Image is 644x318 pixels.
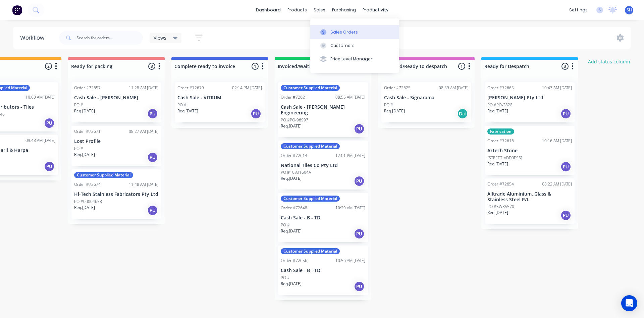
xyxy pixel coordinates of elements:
[74,95,159,101] p: Cash Sale - [PERSON_NAME]
[542,138,572,144] div: 10:16 AM [DATE]
[359,5,392,15] div: productivity
[281,163,365,168] p: National Tiles Co Pty Ltd
[281,281,302,287] p: Req. [DATE]
[281,258,307,264] div: Order #72656
[485,82,575,122] div: Order #7266510:43 AM [DATE][PERSON_NAME] Pty LtdPO #PO-2828Req.[DATE]PU
[621,295,637,311] div: Open Intercom Messenger
[281,268,365,273] p: Cash Sale - B - TD
[585,57,634,66] button: Add status column
[232,85,262,91] div: 02:14 PM [DATE]
[74,172,133,178] div: Customer Supplied Material
[74,108,95,114] p: Req. [DATE]
[281,85,340,91] div: Customer Supplied Material
[154,34,166,41] span: Views
[487,204,514,210] p: PO #SW85570
[74,139,159,144] p: Lost Profile
[278,82,368,137] div: Customer Supplied MaterialOrder #7262108:55 AM [DATE]Cash Sale - [PERSON_NAME] EngineeringPO #PO-...
[384,102,393,108] p: PO #
[71,82,161,122] div: Order #7265711:28 AM [DATE]Cash Sale - [PERSON_NAME]PO #Req.[DATE]PU
[566,5,591,15] div: settings
[627,7,632,13] span: SH
[278,141,368,190] div: Customer Supplied MaterialOrder #7261412:01 PM [DATE]National Tiles Co Pty LtdPO #10331604AReq.[D...
[335,205,365,211] div: 10:29 AM [DATE]
[71,169,161,219] div: Customer Supplied MaterialOrder #7267411:48 AM [DATE]Hi-Tech Stainless Fabricators Pty LtdPO #000...
[129,85,159,91] div: 11:28 AM [DATE]
[487,210,508,216] p: Req. [DATE]
[560,108,571,119] div: PU
[281,104,365,116] p: Cash Sale - [PERSON_NAME] Engineering
[253,5,284,15] a: dashboard
[74,85,101,91] div: Order #72657
[487,155,522,161] p: [STREET_ADDRESS]
[177,102,186,108] p: PO #
[12,5,22,15] img: Factory
[560,210,571,221] div: PU
[335,94,365,100] div: 08:55 AM [DATE]
[251,108,261,119] div: PU
[354,228,365,239] div: PU
[329,5,359,15] div: purchasing
[310,25,399,39] button: Sales Orders
[542,85,572,91] div: 10:43 AM [DATE]
[284,5,310,15] div: products
[487,95,572,101] p: [PERSON_NAME] Pty Ltd
[354,281,365,292] div: PU
[74,192,159,197] p: Hi-Tech Stainless Fabricators Pty Ltd
[281,215,365,221] p: Cash Sale - B - TD
[487,161,508,167] p: Req. [DATE]
[335,153,365,159] div: 12:01 PM [DATE]
[560,161,571,172] div: PU
[20,34,48,42] div: Workflow
[281,117,308,123] p: PO #PO-96997
[74,205,95,211] p: Req. [DATE]
[278,193,368,242] div: Customer Supplied MaterialOrder #7264810:29 AM [DATE]Cash Sale - B - TDPO #Req.[DATE]PU
[354,123,365,134] div: PU
[74,128,101,135] div: Order #72671
[281,153,307,159] div: Order #72614
[74,102,83,108] p: PO #
[384,108,405,114] p: Req. [DATE]
[278,246,368,295] div: Customer Supplied MaterialOrder #7265610:56 AM [DATE]Cash Sale - B - TDPO #Req.[DATE]PU
[129,181,159,188] div: 11:48 AM [DATE]
[335,258,365,264] div: 10:56 AM [DATE]
[281,123,302,129] p: Req. [DATE]
[487,191,572,203] p: Alltrade Aluminium, Glass & Stainless Steel P/L
[310,52,399,66] button: Price Level Manager
[485,126,575,175] div: FabricationOrder #7261610:16 AM [DATE]Aztech Stone[STREET_ADDRESS]Req.[DATE]PU
[129,128,159,135] div: 08:27 AM [DATE]
[44,161,55,172] div: PU
[281,196,340,202] div: Customer Supplied Material
[487,148,572,154] p: Aztech Stone
[44,118,55,128] div: PU
[281,169,311,175] p: PO #10331604A
[281,175,302,181] p: Req. [DATE]
[74,152,95,158] p: Req. [DATE]
[74,181,101,188] div: Order #72674
[76,31,143,45] input: Search for orders...
[487,128,514,135] div: Fabrication
[74,146,83,152] p: PO #
[281,248,340,254] div: Customer Supplied Material
[281,275,290,281] p: PO #
[384,95,469,101] p: Cash Sale - Signarama
[147,152,158,163] div: PU
[25,94,55,100] div: 10:08 AM [DATE]
[457,108,468,119] div: Del
[310,5,329,15] div: sales
[487,108,508,114] p: Req. [DATE]
[485,178,575,224] div: Order #7265408:22 AM [DATE]Alltrade Aluminium, Glass & Stainless Steel P/LPO #SW85570Req.[DATE]PU
[542,181,572,187] div: 08:22 AM [DATE]
[381,82,471,122] div: Order #7262508:39 AM [DATE]Cash Sale - SignaramaPO #Req.[DATE]Del
[74,199,102,205] p: PO #00004658
[310,39,399,52] button: Customers
[439,85,469,91] div: 08:39 AM [DATE]
[71,126,161,166] div: Order #7267108:27 AM [DATE]Lost ProfilePO #Req.[DATE]PU
[281,222,290,228] p: PO #
[175,82,265,122] div: Order #7267902:14 PM [DATE]Cash Sale - VITRUMPO #Req.[DATE]PU
[330,29,358,35] div: Sales Orders
[487,102,513,108] p: PO #PO-2828
[177,95,262,101] p: Cash Sale - VITRUM
[25,138,55,144] div: 09:43 AM [DATE]
[281,94,307,100] div: Order #72621
[281,143,340,149] div: Customer Supplied Material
